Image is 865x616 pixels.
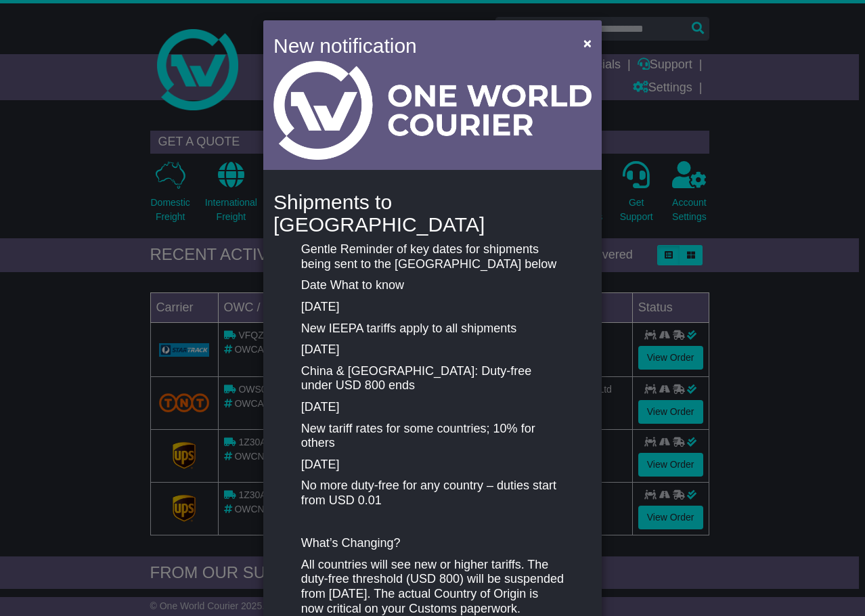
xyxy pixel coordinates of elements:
h4: Shipments to [GEOGRAPHIC_DATA] [273,191,592,236]
p: New IEEPA tariffs apply to all shipments [301,322,564,336]
p: No more duty-free for any country – duties start from USD 0.01 [301,479,564,508]
p: Gentle Reminder of key dates for shipments being sent to the [GEOGRAPHIC_DATA] below [301,242,564,271]
p: Date What to know [301,278,564,293]
p: New tariff rates for some countries; 10% for others [301,422,564,451]
p: [DATE] [301,400,564,415]
p: China & [GEOGRAPHIC_DATA]: Duty-free under USD 800 ends [301,364,564,393]
p: [DATE] [301,300,564,315]
p: [DATE] [301,458,564,472]
img: Light [273,61,592,160]
h4: New notification [273,30,564,61]
button: Close [577,29,598,57]
p: What’s Changing? [301,536,564,551]
p: [DATE] [301,343,564,357]
p: All countries will see new or higher tariffs. The duty-free threshold (USD 800) will be suspended... [301,558,564,616]
span: × [583,35,592,51]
